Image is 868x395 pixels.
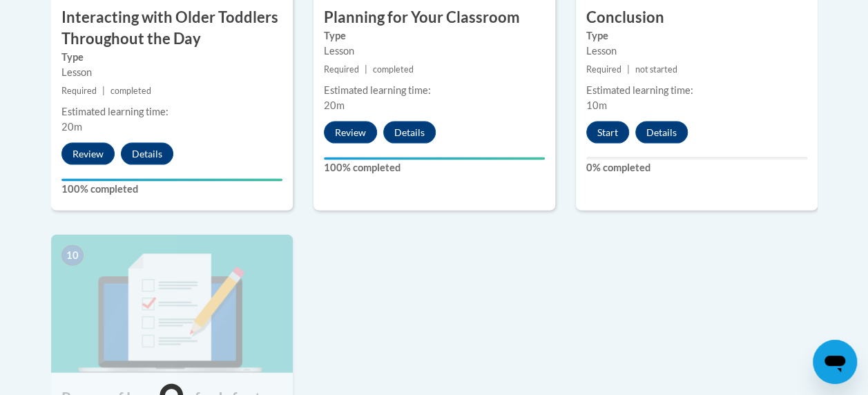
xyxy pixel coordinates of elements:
h3: Planning for Your Classroom [314,7,555,28]
h3: Conclusion [576,7,818,28]
div: Estimated learning time: [586,83,807,98]
label: 100% completed [324,160,545,175]
button: Review [324,122,377,144]
span: | [365,64,367,75]
div: Lesson [61,65,282,80]
div: Lesson [586,44,807,59]
span: 20m [324,99,345,111]
div: Your progress [324,157,545,160]
span: 10m [586,99,607,111]
h3: Interacting with Older Toddlers Throughout the Day [51,7,293,50]
div: Your progress [61,179,282,182]
label: Type [61,50,282,65]
img: Course Image [51,235,293,373]
label: Type [586,28,807,44]
button: Review [61,143,115,165]
div: Estimated learning time: [61,104,282,119]
label: 100% completed [61,182,282,197]
button: Details [635,122,688,144]
iframe: Button to launch messaging window [813,340,857,384]
span: Required [586,64,621,75]
label: Type [324,28,545,44]
button: Details [121,143,173,165]
span: not started [635,64,677,75]
span: 20m [61,121,82,133]
div: Estimated learning time: [324,83,545,98]
button: Details [383,122,436,144]
label: 0% completed [586,160,807,175]
button: Start [586,122,629,144]
span: 10 [61,245,84,266]
span: Required [61,86,97,96]
span: completed [373,64,414,75]
div: Lesson [324,44,545,59]
span: completed [110,86,151,96]
span: Required [324,64,359,75]
span: | [102,86,105,96]
span: | [627,64,630,75]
